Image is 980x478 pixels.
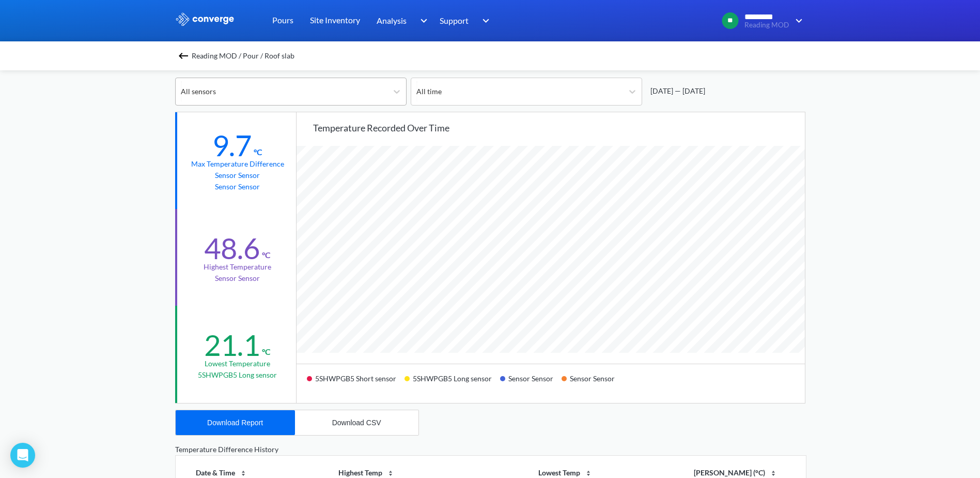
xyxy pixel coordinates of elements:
button: Download Report [176,410,295,435]
div: 48.6 [204,231,260,266]
button: Download CSV [295,410,418,435]
p: 5SHWPGB5 Long sensor [198,369,277,381]
div: Max temperature difference [191,158,284,170]
div: Highest temperature [204,261,271,273]
img: sort-icon.svg [584,469,593,477]
img: sort-icon.svg [239,469,247,477]
span: Analysis [377,14,407,27]
div: All time [416,86,442,97]
div: [DATE] — [DATE] [646,85,705,97]
span: Support [440,14,469,27]
p: Sensor Sensor [215,170,260,181]
div: 5SHWPGB5 Long sensor [405,370,500,395]
div: 5SHWPGB5 Short sensor [307,370,405,395]
div: Sensor Sensor [562,370,623,395]
div: Download Report [207,419,263,427]
img: downArrow.svg [413,14,430,27]
div: 21.1 [204,327,260,363]
div: All sensors [181,86,216,97]
div: 9.7 [212,128,252,163]
img: sort-icon.svg [386,469,395,477]
span: Reading MOD / Pour / Roof slab [192,49,294,63]
p: Sensor Sensor [215,273,260,284]
div: Open Intercom Messenger [10,443,35,468]
span: Reading MOD [744,21,789,29]
img: backspace.svg [177,50,190,62]
img: logo_ewhite.svg [175,12,235,26]
div: Temperature recorded over time [313,121,805,135]
img: downArrow.svg [476,14,492,27]
div: Lowest temperature [205,358,270,369]
img: sort-icon.svg [769,469,777,477]
div: Sensor Sensor [500,370,562,395]
div: Temperature Difference History [175,444,805,455]
img: downArrow.svg [789,14,805,27]
p: Sensor Sensor [215,181,260,192]
div: Download CSV [332,419,381,427]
